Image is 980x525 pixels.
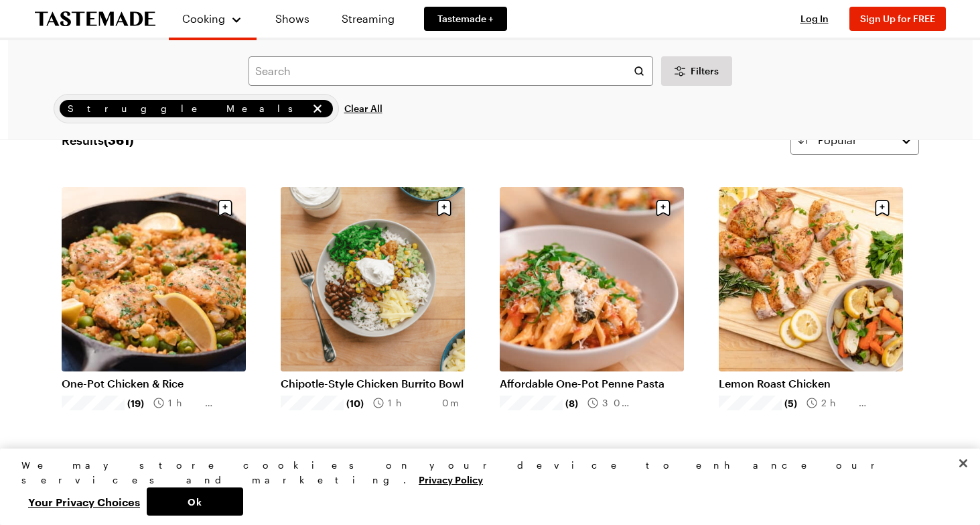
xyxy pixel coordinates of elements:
[419,473,483,485] a: More information about your privacy, opens in a new tab
[21,487,147,516] button: Your Privacy Choices
[344,102,382,115] span: Clear All
[719,377,903,390] a: Lemon Roast Chicken
[691,64,719,78] span: Filters
[860,13,935,24] span: Sign Up for FREE
[661,56,732,86] button: Desktop filters
[344,94,382,123] button: Clear All
[68,101,307,116] span: Struggle Meals
[21,458,947,516] div: Privacy
[281,377,465,390] a: Chipotle-Style Chicken Burrito Bowl
[650,195,676,221] button: Save recipe
[437,12,494,25] span: Tastemade +
[35,11,155,27] a: To Tastemade Home Page
[182,12,225,25] span: Cooking
[949,449,978,478] button: Close
[500,377,684,390] a: Affordable One-Pot Penne Pasta
[800,13,829,24] span: Log In
[212,195,238,221] button: Save recipe
[869,195,895,221] button: Save recipe
[790,125,919,155] button: Popular
[818,132,857,148] span: Popular
[62,377,246,390] a: One-Pot Chicken & Rice
[182,5,243,32] button: Cooking
[310,101,325,116] button: remove Struggle Meals
[104,133,133,148] span: ( 361 )
[424,7,507,31] a: Tastemade +
[788,12,841,25] button: Log In
[431,195,457,221] button: Save recipe
[147,487,243,516] button: Ok
[62,131,133,150] span: Results
[849,7,946,31] button: Sign Up for FREE
[21,458,947,487] div: We may store cookies on your device to enhance our services and marketing.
